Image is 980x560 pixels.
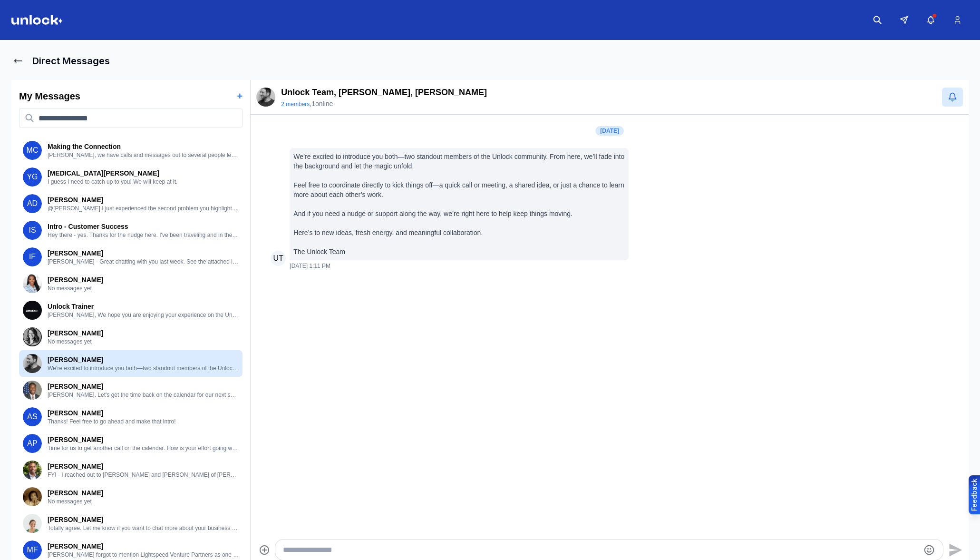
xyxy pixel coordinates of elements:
[48,391,239,399] p: [PERSON_NAME]. Let's get the time back on the calendar for our next session. I'm curious of how t...
[48,231,239,239] p: Hey there - yes. Thanks for the nudge here. I've been traveling and in the throes of buying a hom...
[48,498,239,505] p: No messages yet
[48,205,239,212] p: @[PERSON_NAME] I just experienced the second problem you highlighted firsthand. I get a ton of no...
[23,407,42,426] span: AS
[923,544,935,556] button: Emoji picker
[48,462,239,471] p: [PERSON_NAME]
[290,262,330,270] span: [DATE] 1:11 PM
[23,434,42,453] span: AP
[19,89,80,103] h2: My Messages
[48,142,239,151] p: Making the Connection
[48,338,239,345] p: No messages yet
[48,302,239,311] p: Unlock Trainer
[969,475,980,514] button: Provide feedback
[48,408,239,418] p: [PERSON_NAME]
[23,221,42,240] span: IS
[281,99,487,108] div: , 1 online
[23,461,42,480] img: User avatar
[48,541,239,551] p: [PERSON_NAME]
[281,100,310,108] button: 2 members
[48,515,239,524] p: [PERSON_NAME]
[48,524,239,532] p: Totally agree. Let me know if you want to chat more about your business as well. I might have som...
[293,180,625,199] p: Feel free to coordinate directly to kick things off—a quick call or meeting, a shared idea, or ju...
[293,228,625,237] p: Here’s to new ideas, fresh energy, and meaningful collaboration.
[23,381,42,400] img: User avatar
[595,126,624,136] div: [DATE]
[48,471,239,479] p: FYI - I reached out to [PERSON_NAME] and [PERSON_NAME] of [PERSON_NAME] Management on your behalf...
[256,88,275,107] img: Headshot.jpg
[283,544,919,556] textarea: Type your message
[11,15,63,25] img: Logo
[23,354,42,373] img: User avatar
[48,435,239,444] p: [PERSON_NAME]
[293,152,625,171] p: We’re excited to introduce you both—two standout members of the Unlock community. From here, we’l...
[293,209,625,218] p: And if you need a nudge or support along the way, we’re right here to help keep things moving.
[48,222,239,231] p: Intro - Customer Success
[32,54,110,68] h1: Direct Messages
[48,168,239,178] p: [MEDICAL_DATA][PERSON_NAME]
[271,251,286,266] span: UT
[237,89,243,103] button: +
[23,247,42,266] span: IF
[970,479,979,511] div: Feedback
[48,355,239,364] p: [PERSON_NAME]
[48,248,239,258] p: [PERSON_NAME]
[23,327,42,346] img: User avatar
[23,141,42,160] span: MC
[48,328,239,338] p: [PERSON_NAME]
[23,514,42,533] img: User avatar
[48,178,239,186] p: I guess I need to catch up to you! We will keep at it.
[48,285,239,292] p: No messages yet
[23,540,42,560] span: MF
[48,151,239,159] p: [PERSON_NAME], we have calls and messages out to several people leaders and contacts with hiring ...
[48,382,239,391] p: [PERSON_NAME]
[293,247,625,256] p: The Unlock Team
[23,194,42,213] span: AD
[48,258,239,265] p: [PERSON_NAME] - Great chatting with you last week. See the attached links for the recordings you ...
[23,274,42,293] img: User avatar
[23,301,42,320] img: User avatar
[48,275,239,285] p: [PERSON_NAME]
[48,311,239,319] p: [PERSON_NAME], We hope you are enjoying your experience on the Unlock platform and wanted to brin...
[23,487,42,506] img: User avatar
[48,551,239,559] p: [PERSON_NAME] forgot to mention Lightspeed Venture Partners as one you could lean into as well. T...
[48,488,239,498] p: [PERSON_NAME]
[23,167,42,187] span: YG
[48,195,239,205] p: [PERSON_NAME]
[48,418,239,425] p: Thanks! Feel free to go ahead and make that intro!
[281,86,487,99] p: Unlock Team, [PERSON_NAME], [PERSON_NAME]
[48,444,239,452] p: Time for us to get another call on the calendar. How is your effort going with building the network?
[48,364,239,372] p: We’re excited to introduce you both—two standout members of the Unlock community. From here, we’l...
